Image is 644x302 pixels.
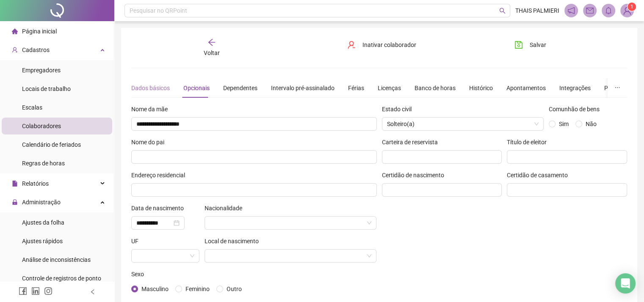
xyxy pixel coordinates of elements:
span: Escalas [22,104,42,111]
div: Integrações [559,83,591,93]
span: Página inicial [22,28,57,35]
span: 1 [630,4,633,10]
label: Nome da mãe [131,104,173,114]
span: Calendário de feriados [22,141,81,148]
span: Controle de registros de ponto [22,275,101,282]
div: Dados básicos [131,83,170,93]
span: Colaboradores [22,123,61,129]
label: Certidão de casamento [507,170,573,180]
div: Dependentes [223,83,257,93]
span: Ajustes da folha [22,219,64,226]
label: Nacionalidade [205,203,248,213]
span: Sim [559,121,569,127]
span: lock [12,199,18,205]
span: left [90,289,96,295]
span: user-delete [347,41,356,49]
label: Estado civil [382,104,417,114]
div: Licenças [378,83,401,93]
span: user-add [12,47,18,53]
span: THAIS PALMIERI [515,6,559,15]
span: Empregadores [22,67,61,74]
span: linkedin [31,287,40,295]
span: Administração [22,199,61,206]
label: Sexo [131,269,149,279]
span: instagram [44,287,53,295]
span: Não [586,121,597,127]
span: Feminino [185,286,210,292]
span: Solteiro(a) [387,121,415,127]
span: search [499,8,506,14]
div: Apontamentos [506,83,546,93]
span: ellipsis [614,85,620,91]
label: Comunhão de bens [549,104,605,114]
span: Cadastros [22,47,50,53]
button: ellipsis [608,78,627,98]
div: Opcionais [183,83,210,93]
span: bell [605,7,612,14]
span: Inativar colaborador [362,40,416,49]
label: Certidão de nascimento [382,170,450,180]
span: Análise de inconsistências [22,256,91,263]
span: notification [567,7,575,14]
span: Salvar [530,40,546,49]
div: Banco de horas [415,83,456,93]
div: Preferências [604,83,637,93]
span: facebook [19,287,27,295]
label: Carteira de reservista [382,137,443,147]
span: Locais de trabalho [22,85,71,92]
div: Open Intercom Messenger [615,273,636,294]
div: Intervalo pré-assinalado [271,83,334,93]
label: Nome do pai [131,137,170,147]
div: Histórico [469,83,493,93]
span: file [12,181,18,187]
div: Férias [348,83,364,93]
label: Local de nascimento [205,236,264,246]
span: Relatórios [22,180,49,187]
label: Endereço residencial [131,170,191,180]
label: Data de nascimento [131,203,189,213]
span: mail [586,7,594,14]
span: Regras de horas [22,160,65,167]
span: arrow-left [207,38,216,47]
span: Masculino [141,286,169,292]
sup: Atualize o seu contato no menu Meus Dados [627,3,636,11]
span: Ajustes rápidos [22,238,63,244]
span: Voltar [204,49,220,56]
img: 91134 [621,4,633,17]
span: home [12,28,18,34]
button: Salvar [508,38,553,52]
label: UF [131,236,144,246]
span: save [514,41,523,49]
label: Título de eleitor [507,137,552,147]
button: Inativar colaborador [341,38,423,52]
span: Outro [227,286,242,292]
